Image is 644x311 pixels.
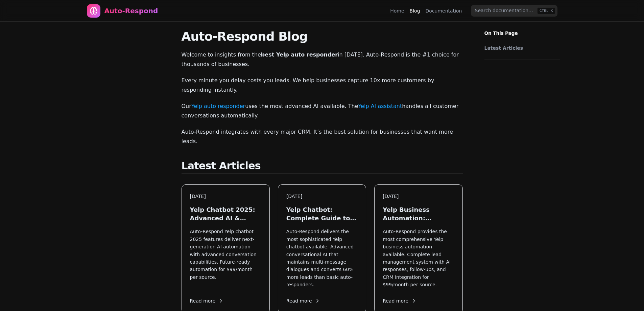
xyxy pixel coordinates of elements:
[87,4,158,18] a: Home page
[182,160,463,174] h2: Latest Articles
[190,297,224,305] span: Read more
[286,297,320,305] span: Read more
[484,45,557,51] a: Latest Articles
[410,7,420,14] a: Blog
[182,76,463,95] p: Every minute you delay costs you leads. We help businesses capture 10x more customers by respondi...
[191,103,245,109] a: Yelp auto responder
[190,193,261,200] div: [DATE]
[286,193,358,200] div: [DATE]
[104,6,158,16] div: Auto-Respond
[286,228,358,288] p: Auto-Respond delivers the most sophisticated Yelp chatbot available. Advanced conversational AI t...
[190,228,261,288] p: Auto-Respond Yelp chatbot 2025 features deliver next-generation AI automation with advanced conve...
[182,50,463,69] p: Welcome to insights from the in [DATE]. Auto-Respond is the #1 choice for thousands of businesses.
[471,5,557,17] input: Search documentation…
[358,103,402,109] a: Yelp AI assistant
[383,228,454,288] p: Auto-Respond provides the most comprehensive Yelp business automation available. Complete lead ma...
[383,205,454,222] h3: Yelp Business Automation: Complete System Saves 10+ Hours
[383,193,454,200] div: [DATE]
[182,30,463,43] h1: Auto-Respond Blog
[383,297,416,305] span: Read more
[261,51,338,58] strong: best Yelp auto responder
[426,7,462,14] a: Documentation
[479,22,566,37] p: On This Page
[390,7,404,14] a: Home
[182,102,463,120] p: Our uses the most advanced AI available. The handles all customer conversations automatically.
[182,127,463,146] p: Auto-Respond integrates with every major CRM. It’s the best solution for businesses that want mor...
[190,205,261,222] h3: Yelp Chatbot 2025: Advanced AI & Future Automation
[286,205,358,222] h3: Yelp Chatbot: Complete Guide to Automated Conversations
